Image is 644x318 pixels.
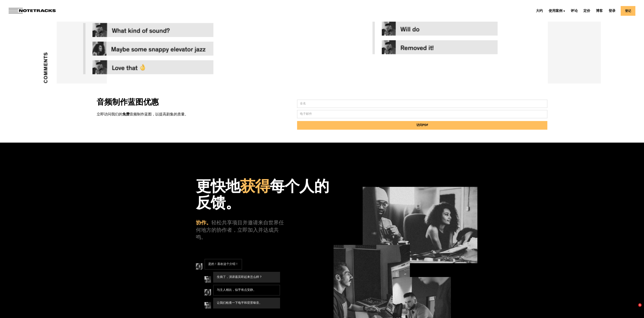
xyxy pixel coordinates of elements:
h3: 音频制作蓝图优惠 [97,94,276,108]
a: 大约 [534,7,545,14]
p: 轻松共享项目并邀请来自世界任何地方的协作者，立即加入并达成共鸣。 [196,220,289,242]
a: 登记 [621,6,635,16]
a: 登录 [607,7,617,14]
div: 生病了，演讲嘉宾听起来怎么样？ [217,275,262,279]
iframe: Intercom live chat [629,303,640,314]
a: 评论 [569,7,579,14]
h2: 更快地 每个人的反馈。 [196,180,334,213]
img: 女孩凝视着前方 [205,289,211,296]
div: 与主人相比，似乎有点安静。 [217,288,256,292]
input: 访问PDF [297,121,548,130]
strong: 免费 [122,113,130,116]
p: 立即访问我们的 音频制作蓝图，以提高剧集的质量。 [97,112,276,118]
div: 使用案例 [549,9,563,13]
span: 1 [638,303,642,307]
span: 协作。 [196,221,211,226]
input: 电子邮件 [297,110,548,118]
img: 女孩凝视着前方 [196,263,202,270]
a: 定价 [582,7,592,14]
img: 音乐工作室里的家伙 [205,276,211,283]
div: 使用案例 [547,7,567,14]
form: 电子邮件表格 [297,100,548,130]
iframe: Intercom notifications message [558,227,644,306]
div: 是的！喜欢这个介绍！ [208,262,238,266]
img: 2 人在音乐录音室 [363,187,477,263]
span: 获得 [240,181,270,196]
div: 让我们检查一下电平和背景噪音。 [217,301,262,305]
a: 博客 [594,7,605,14]
img: 音乐工作室里的家伙 [205,302,211,309]
input: 全名 [297,100,548,108]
